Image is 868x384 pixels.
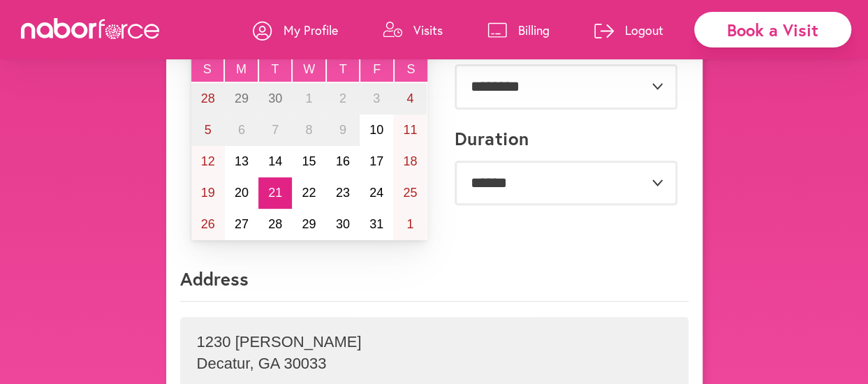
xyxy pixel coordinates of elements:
abbr: September 29, 2025 [235,91,249,105]
abbr: September 30, 2025 [268,91,282,105]
button: October 17, 2025 [360,146,393,177]
button: September 29, 2025 [225,83,258,115]
p: 1230 [PERSON_NAME] [197,333,672,351]
abbr: October 23, 2025 [336,186,350,200]
abbr: Sunday [203,62,212,76]
abbr: October 22, 2025 [302,186,316,200]
button: October 9, 2025 [326,115,360,146]
button: October 1, 2025 [292,83,325,115]
button: October 27, 2025 [225,209,258,240]
abbr: October 6, 2025 [238,123,245,137]
p: Visits [413,22,443,38]
a: My Profile [253,9,338,51]
button: October 8, 2025 [292,115,325,146]
button: October 6, 2025 [225,115,258,146]
button: October 2, 2025 [326,83,360,115]
abbr: October 3, 2025 [373,91,380,105]
abbr: October 16, 2025 [336,154,350,168]
abbr: October 1, 2025 [305,91,312,105]
a: Billing [487,9,550,51]
abbr: October 21, 2025 [268,186,282,200]
button: October 7, 2025 [258,115,292,146]
abbr: October 12, 2025 [201,154,215,168]
button: October 26, 2025 [191,209,225,240]
button: October 31, 2025 [360,209,393,240]
abbr: Tuesday [271,62,279,76]
abbr: October 10, 2025 [369,123,383,137]
p: Billing [518,22,550,38]
abbr: Thursday [339,62,347,76]
button: October 21, 2025 [258,177,292,209]
a: Visits [383,9,443,51]
button: September 30, 2025 [258,83,292,115]
button: October 24, 2025 [360,177,393,209]
abbr: October 15, 2025 [302,154,316,168]
button: October 5, 2025 [191,115,225,146]
button: October 28, 2025 [258,209,292,240]
a: Logout [594,9,663,51]
button: October 22, 2025 [292,177,325,209]
button: October 12, 2025 [191,146,225,177]
label: Duration [455,128,529,149]
div: Book a Visit [694,12,851,47]
button: October 20, 2025 [225,177,258,209]
abbr: October 14, 2025 [268,154,282,168]
abbr: October 20, 2025 [235,186,249,200]
abbr: October 27, 2025 [235,217,249,231]
abbr: October 18, 2025 [403,154,417,168]
abbr: October 17, 2025 [369,154,383,168]
abbr: October 4, 2025 [406,91,413,105]
abbr: Friday [373,62,381,76]
button: November 1, 2025 [393,209,427,240]
button: October 11, 2025 [393,115,427,146]
abbr: Monday [236,62,247,76]
button: October 14, 2025 [258,146,292,177]
button: October 19, 2025 [191,177,225,209]
button: October 3, 2025 [360,83,393,115]
abbr: October 9, 2025 [339,123,346,137]
abbr: October 19, 2025 [201,186,215,200]
button: October 16, 2025 [326,146,360,177]
button: October 25, 2025 [393,177,427,209]
button: October 4, 2025 [393,83,427,115]
abbr: October 24, 2025 [369,186,383,200]
abbr: October 2, 2025 [339,91,346,105]
p: Address [180,267,689,302]
abbr: Wednesday [303,62,315,76]
button: October 18, 2025 [393,146,427,177]
p: Decatur , GA 30033 [197,355,672,373]
button: October 15, 2025 [292,146,325,177]
p: My Profile [284,22,338,38]
abbr: October 25, 2025 [403,186,417,200]
abbr: October 26, 2025 [201,217,215,231]
abbr: September 28, 2025 [201,91,215,105]
button: October 30, 2025 [326,209,360,240]
abbr: October 11, 2025 [403,123,417,137]
p: Logout [625,22,663,38]
abbr: November 1, 2025 [406,217,413,231]
button: October 10, 2025 [360,115,393,146]
abbr: October 30, 2025 [336,217,350,231]
button: September 28, 2025 [191,83,225,115]
button: October 23, 2025 [326,177,360,209]
abbr: October 8, 2025 [305,123,312,137]
button: October 13, 2025 [225,146,258,177]
abbr: October 28, 2025 [268,217,282,231]
abbr: October 29, 2025 [302,217,316,231]
abbr: October 13, 2025 [235,154,249,168]
abbr: October 31, 2025 [369,217,383,231]
abbr: October 7, 2025 [272,123,279,137]
abbr: October 5, 2025 [205,123,212,137]
button: October 29, 2025 [292,209,325,240]
abbr: Saturday [406,62,415,76]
